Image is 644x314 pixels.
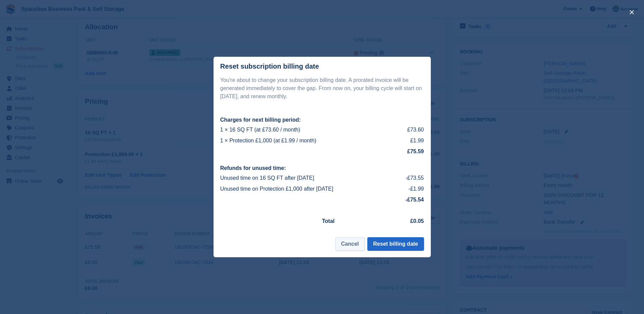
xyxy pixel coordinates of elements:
[322,218,335,224] strong: Total
[394,124,424,135] td: £73.60
[220,76,424,101] p: You're about to change your subscription billing date. A prorated invoice will be generated immed...
[395,173,424,184] td: -£73.55
[335,237,365,251] button: Cancel
[405,197,424,203] strong: -£75.54
[394,135,424,146] td: £1.99
[220,173,395,184] td: Unused time on 16 SQ FT after [DATE]
[395,184,424,194] td: -£1.99
[410,218,424,224] strong: £0.05
[220,184,395,194] td: Unused time on Protection £1,000 after [DATE]
[220,63,319,70] div: Reset subscription billing date
[626,7,637,18] button: close
[407,149,424,154] strong: £75.59
[220,124,394,135] td: 1 × 16 SQ FT (at £73.60 / month)
[220,165,424,171] h2: Refunds for unused time:
[220,117,424,123] h2: Charges for next billing period:
[367,237,424,251] button: Reset billing date
[220,135,394,146] td: 1 × Protection £1,000 (at £1.99 / month)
